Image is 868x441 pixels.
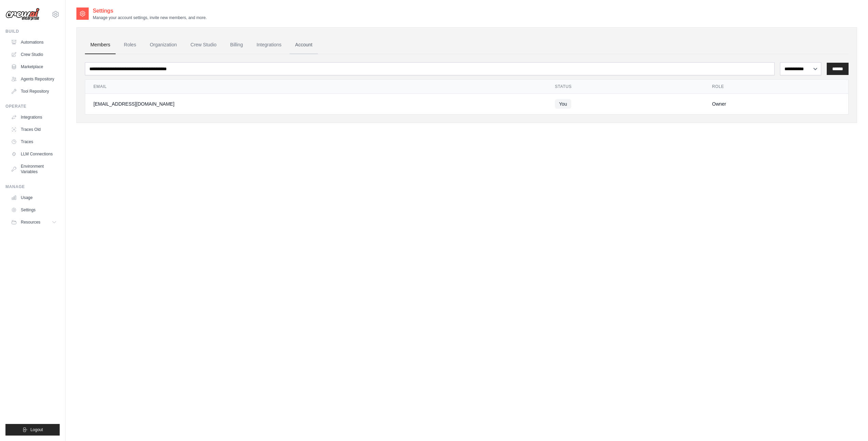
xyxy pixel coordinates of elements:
[225,36,248,54] a: Billing
[8,149,60,159] a: LLM Connections
[30,427,43,432] span: Logout
[555,99,571,109] span: You
[547,80,704,94] th: Status
[85,80,547,94] th: Email
[8,112,60,123] a: Integrations
[93,7,207,15] h2: Settings
[251,36,287,54] a: Integrations
[8,74,60,85] a: Agents Repository
[93,15,207,20] p: Manage your account settings, invite new members, and more.
[118,36,142,54] a: Roles
[704,80,848,94] th: Role
[8,86,60,97] a: Tool Repository
[8,49,60,60] a: Crew Studio
[8,37,60,48] a: Automations
[5,8,40,21] img: Logo
[93,101,539,107] div: [EMAIL_ADDRESS][DOMAIN_NAME]
[8,217,60,228] button: Resources
[85,36,116,54] a: Members
[185,36,222,54] a: Crew Studio
[712,101,840,107] div: Owner
[8,136,60,147] a: Traces
[5,424,60,436] button: Logout
[5,184,60,189] div: Manage
[5,104,60,109] div: Operate
[8,192,60,203] a: Usage
[21,219,40,225] span: Resources
[8,204,60,215] a: Settings
[8,124,60,135] a: Traces Old
[8,61,60,72] a: Marketplace
[5,29,60,34] div: Build
[290,36,318,54] a: Account
[144,36,182,54] a: Organization
[8,161,60,177] a: Environment Variables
